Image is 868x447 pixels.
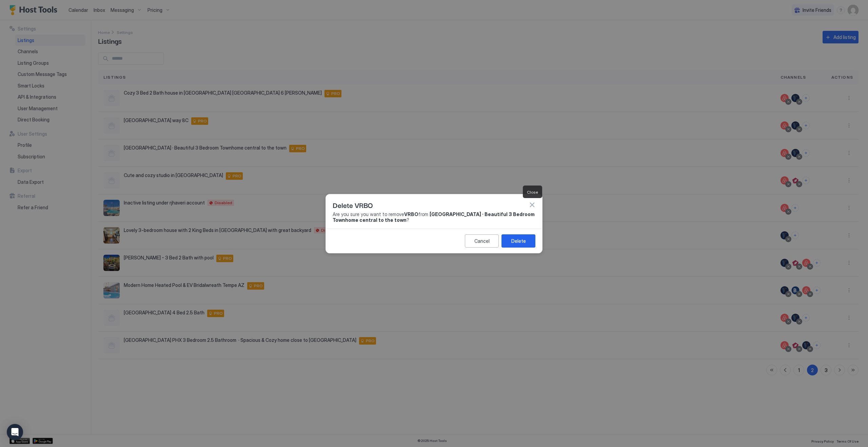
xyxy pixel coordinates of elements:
[465,234,499,248] button: Cancel
[333,211,535,223] span: Are you sure you want to remove from ?
[7,424,23,440] div: Open Intercom Messenger
[527,190,538,195] span: Close
[501,234,535,248] button: Delete
[474,237,490,245] div: Cancel
[511,237,526,245] div: Delete
[333,200,373,210] span: Delete VRBO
